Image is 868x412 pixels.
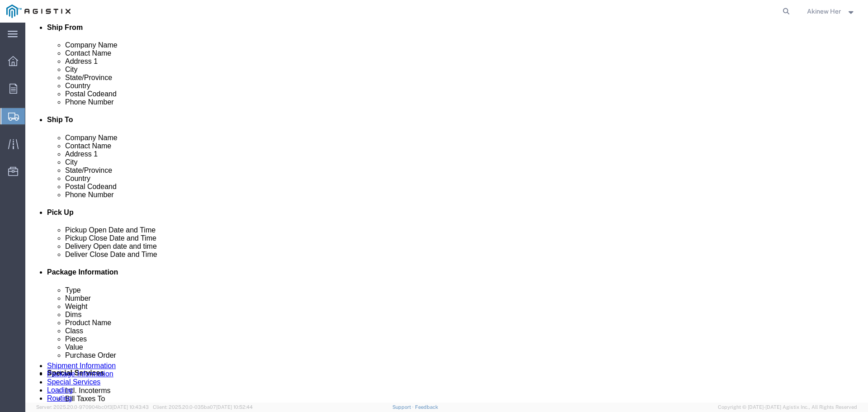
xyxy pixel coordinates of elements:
[718,403,857,411] span: Copyright © [DATE]-[DATE] Agistix Inc., All Rights Reserved
[153,404,253,410] span: Client: 2025.20.0-035ba07
[216,404,253,410] span: [DATE] 10:52:44
[112,404,149,410] span: [DATE] 10:43:43
[807,6,841,16] span: Akinew Her
[415,404,438,410] a: Feedback
[392,404,415,410] a: Support
[36,404,149,410] span: Server: 2025.20.0-970904bc0f3
[6,5,71,18] img: logo
[807,6,856,17] button: Akinew Her
[25,23,868,403] iframe: FS Legacy Container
